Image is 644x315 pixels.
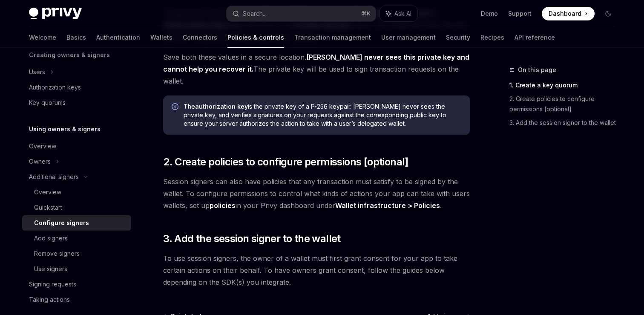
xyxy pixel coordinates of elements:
span: Session signers can also have policies that any transaction must satisfy to be signed by the wall... [163,176,470,211]
a: 1. Create a key quorum [509,78,622,92]
a: Wallets [150,27,172,48]
div: Key quorums [29,98,66,108]
strong: authorization key [195,103,248,110]
a: Authentication [96,27,140,48]
div: Authorization keys [29,82,81,92]
div: Owners [29,156,51,167]
a: Connectors [183,27,217,48]
a: Quickstart [22,200,131,215]
a: 2. Create policies to configure permissions [optional] [509,92,622,116]
div: Add signers [34,233,68,243]
a: Overview [22,139,131,154]
a: Authorization keys [22,80,131,95]
a: Policies & controls [227,27,284,48]
a: Taking actions [22,292,131,307]
span: Dashboard [549,9,581,18]
span: 2. Create policies to configure permissions [optional] [163,155,408,169]
span: On this page [518,65,556,75]
a: Use signers [22,261,131,277]
a: Dashboard [542,7,595,20]
a: Overview [22,185,131,200]
div: Use signers [34,264,67,274]
span: ⌘ K [362,10,371,17]
a: Remove signers [22,246,131,261]
a: Basics [66,27,86,48]
a: User management [381,27,436,48]
button: Ask AI [380,6,417,21]
div: Search... [243,9,267,19]
svg: Info [172,103,180,112]
a: Security [446,27,470,48]
a: policies [210,201,236,210]
div: Remove signers [34,249,80,259]
a: Recipes [480,27,504,48]
div: Taking actions [29,295,70,305]
a: Welcome [29,27,56,48]
a: Configure signers [22,215,131,231]
div: Signing requests [29,279,76,289]
strong: Wallet infrastructure > Policies [335,201,440,210]
div: Additional signers [29,172,79,182]
div: Overview [34,187,61,197]
a: Transaction management [294,27,371,48]
span: To use session signers, the owner of a wallet must first grant consent for your app to take certa... [163,252,470,288]
div: Users [29,67,45,77]
h5: Using owners & signers [29,124,101,134]
a: Key quorums [22,95,131,110]
img: dark logo [29,8,82,20]
a: Support [508,9,532,18]
a: Add signers [22,231,131,246]
div: Overview [29,141,56,151]
strong: [PERSON_NAME] never sees this private key and cannot help you recover it. [163,53,469,73]
div: Quickstart [34,202,62,213]
a: 3. Add the session signer to the wallet [509,116,622,130]
button: Toggle dark mode [601,7,615,20]
span: 3. Add the session signer to the wallet [163,232,341,246]
span: Ask AI [394,9,411,18]
span: Save both these values in a secure location. The private key will be used to sign transaction req... [163,51,470,87]
button: Search...⌘K [227,6,376,21]
a: Demo [481,9,498,18]
div: Configure signers [34,218,89,228]
a: Signing requests [22,277,131,292]
a: API reference [515,27,555,48]
span: The is the private key of a P-256 keypair. [PERSON_NAME] never sees the private key, and verifies... [184,102,462,128]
